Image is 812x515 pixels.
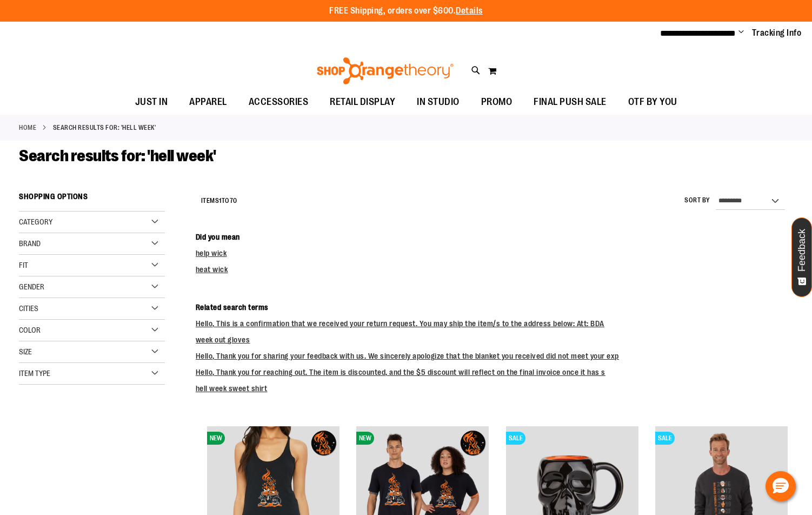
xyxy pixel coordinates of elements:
[456,6,483,16] a: Details
[523,90,617,115] a: FINAL PUSH SALE
[207,432,225,445] span: NEW
[534,90,607,114] span: FINAL PUSH SALE
[124,90,179,115] a: JUST IN
[196,265,228,274] a: heat wick
[178,90,238,115] a: APPAREL
[797,229,807,272] span: Feedback
[315,57,455,84] img: Shop Orangetheory
[19,369,50,378] span: Item Type
[481,90,513,114] span: PROMO
[738,28,744,38] button: Account menu
[766,471,796,501] button: Hello, have a question? Let’s chat.
[655,432,675,445] span: SALE
[196,319,604,328] a: Hello, This is a confirmation that we received your return request. You may ship the item/s to th...
[196,335,250,344] a: week out gloves
[189,90,227,114] span: APPAREL
[417,90,460,114] span: IN STUDIO
[617,90,688,115] a: OTF BY YOU
[196,352,619,360] a: Hello, Thank you for sharing your feedback with us. We sincerely apologize that the blanket you r...
[19,217,52,226] span: Category
[356,432,374,445] span: NEW
[329,5,483,17] p: FREE Shipping, orders over $600.
[219,197,222,204] span: 1
[196,384,268,393] a: hell week sweet shirt
[196,249,227,257] a: help wick
[196,368,605,377] a: Hello, Thank you for reaching out. The item is discounted, and the $5 discount will reflect on th...
[53,123,156,133] strong: Search results for: 'hell week'
[791,217,812,297] button: Feedback - Show survey
[406,90,470,115] a: IN STUDIO
[470,90,523,115] a: PROMO
[19,187,165,212] strong: Shopping Options
[19,239,41,248] span: Brand
[201,193,237,209] h2: Items to
[238,90,320,115] a: ACCESSORIES
[19,347,32,356] span: Size
[249,90,309,114] span: ACCESSORIES
[196,302,793,313] dt: Related search terms
[230,197,237,204] span: 70
[19,123,36,133] a: Home
[19,261,28,269] span: Fit
[196,232,793,242] dt: Did you mean
[506,432,525,445] span: SALE
[19,326,41,334] span: Color
[135,90,168,114] span: JUST IN
[19,147,216,165] span: Search results for: 'hell week'
[752,27,802,39] a: Tracking Info
[19,304,38,313] span: Cities
[330,90,395,114] span: RETAIL DISPLAY
[19,282,44,291] span: Gender
[628,90,677,114] span: OTF BY YOU
[684,196,710,205] label: Sort By
[319,90,406,115] a: RETAIL DISPLAY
